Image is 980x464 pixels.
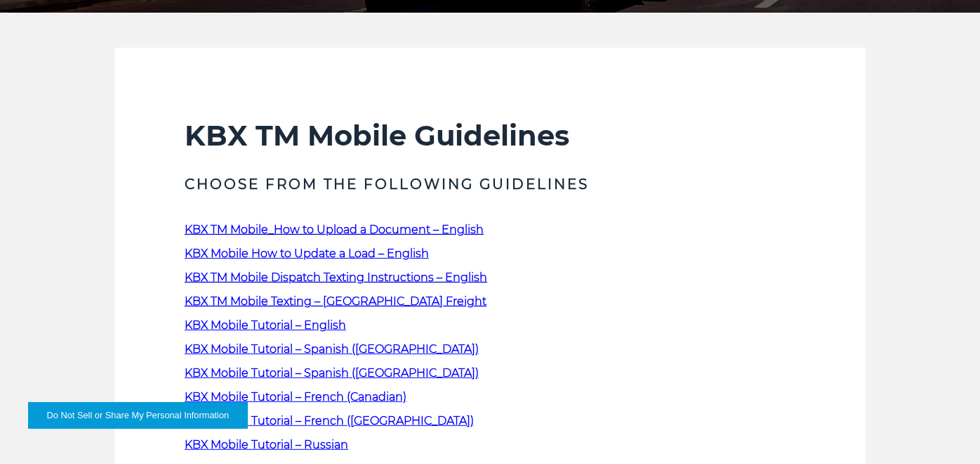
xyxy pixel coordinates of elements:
h3: Choose from the following guidelines [185,174,795,194]
button: Do Not Sell or Share My Personal Information [28,402,248,429]
a: KBX Mobile Tutorial – Spanish ([GEOGRAPHIC_DATA]) [185,366,479,380]
a: KBX Mobile Tutorial – English [185,318,346,332]
a: KBX Mobile Tutorial – Russian [185,438,348,451]
a: KBX TM Mobile_How to Upload a Document – English [185,223,484,236]
a: KBX Mobile Tutorial – French ([GEOGRAPHIC_DATA]) [185,414,474,427]
h2: KBX TM Mobile Guidelines [185,118,795,153]
a: KBX TM Mobile Texting – [GEOGRAPHIC_DATA] Freight [185,295,486,308]
a: KBX Mobile Tutorial – Spanish ([GEOGRAPHIC_DATA]) [185,342,479,356]
a: KBX Mobile How to Update a Load – English [185,247,429,260]
a: KBX TM Mobile Dispatch Texting Instructions – English [185,271,487,284]
a: KBX Mobile Tutorial – French (Canadian) [185,390,406,404]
